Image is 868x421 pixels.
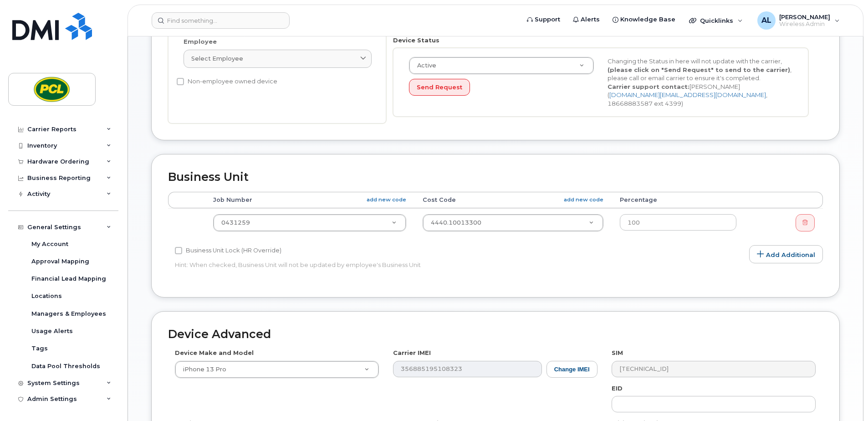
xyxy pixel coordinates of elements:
div: Changing the Status in here will not update with the carrier, , please call or email carrier to e... [601,57,799,108]
button: Change IMEI [546,361,597,378]
a: 0431259 [214,215,406,231]
label: Business Unit Lock (HR Override) [175,245,281,256]
span: [PERSON_NAME] [779,13,830,21]
div: Quicklinks [683,11,749,30]
span: 0431259 [221,219,250,226]
th: Cost Code [414,192,612,208]
a: Active [409,57,593,74]
label: Non-employee owned device [177,76,277,87]
a: Alerts [567,10,606,29]
span: Alerts [581,15,600,24]
span: iPhone 13 Pro [178,365,226,374]
h2: Business Unit [168,171,823,184]
a: Support [521,10,567,29]
label: SIM [612,349,623,357]
span: Quicklinks [700,17,733,24]
span: Active [412,62,436,70]
a: Select employee [184,50,372,68]
h2: Device Advanced [168,328,823,341]
a: iPhone 13 Pro [175,361,378,378]
input: Non-employee owned device [177,78,184,85]
strong: (please click on "Send Request" to send to the carrier) [608,66,790,73]
input: Find something... [152,12,290,29]
a: add new code [564,196,603,204]
span: Knowledge Base [620,15,675,24]
span: Wireless Admin [779,21,830,28]
span: 4440.10013300 [431,219,481,226]
strong: Carrier support contact: [608,83,689,90]
label: Device Make and Model [175,349,254,357]
a: add new code [367,196,406,204]
th: Job Number [205,192,414,208]
a: Knowledge Base [606,10,682,29]
span: AL [761,15,771,26]
input: Business Unit Lock (HR Override) [175,247,182,254]
label: EID [612,384,623,393]
label: Carrier IMEI [393,349,431,357]
div: Amanda Lucier [751,11,846,30]
label: Device Status [393,36,439,45]
a: 4440.10013300 [423,215,603,231]
label: Employee [184,37,217,46]
a: Add Additional [749,245,823,263]
a: [DOMAIN_NAME][EMAIL_ADDRESS][DOMAIN_NAME] [609,91,766,98]
span: Select employee [191,54,243,63]
span: Support [535,15,560,24]
button: Send Request [409,79,470,96]
p: Hint: When checked, Business Unit will not be updated by employee's Business Unit [175,261,597,269]
th: Percentage [612,192,745,208]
